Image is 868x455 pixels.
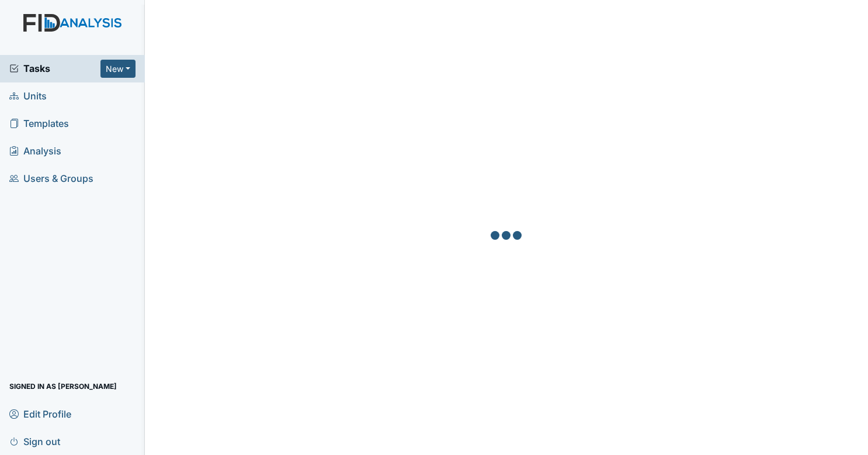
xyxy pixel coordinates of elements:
span: Templates [9,115,69,133]
span: Sign out [9,432,60,450]
span: Users & Groups [9,170,93,188]
button: New [100,60,136,78]
span: Edit Profile [9,405,71,423]
a: Tasks [9,61,100,75]
span: Signed in as [PERSON_NAME] [9,377,117,395]
span: Units [9,87,47,105]
span: Analysis [9,142,61,160]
